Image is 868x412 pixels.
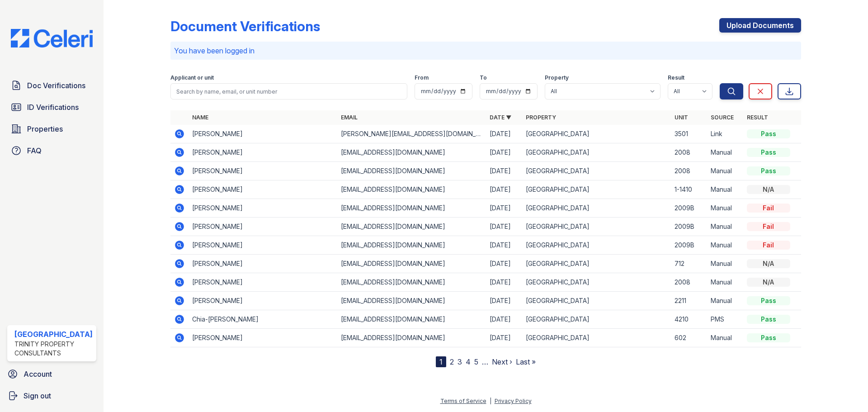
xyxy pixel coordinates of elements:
td: [PERSON_NAME] [189,143,337,162]
a: 2 [450,357,454,366]
td: Manual [707,143,743,162]
td: [DATE] [486,180,522,199]
label: Property [545,74,569,81]
td: [GEOGRAPHIC_DATA] [522,273,671,292]
td: [DATE] [486,236,522,255]
td: [EMAIL_ADDRESS][DOMAIN_NAME] [337,273,486,292]
label: To [480,74,487,81]
td: [GEOGRAPHIC_DATA] [522,218,671,236]
div: 1 [436,356,446,367]
a: Name [192,114,208,121]
td: [EMAIL_ADDRESS][DOMAIN_NAME] [337,292,486,310]
td: [PERSON_NAME] [189,255,337,273]
div: | [490,398,491,404]
td: Link [707,125,743,143]
label: From [415,74,429,81]
a: Last » [516,357,536,366]
div: Fail [747,204,790,213]
td: 3501 [671,125,707,143]
img: CE_Logo_Blue-a8612792a0a2168367f1c8372b55b34899dd931a85d93a1a3d3e32e68fde9ad4.png [4,29,100,47]
a: Account [4,365,100,383]
td: Manual [707,236,743,255]
td: 1-1410 [671,180,707,199]
a: ID Verifications [7,98,96,116]
a: Date ▼ [490,114,511,121]
td: [GEOGRAPHIC_DATA] [522,236,671,255]
td: [DATE] [486,292,522,310]
td: [GEOGRAPHIC_DATA] [522,162,671,180]
div: [GEOGRAPHIC_DATA] [14,329,93,340]
td: 2008 [671,143,707,162]
td: 2008 [671,162,707,180]
td: Manual [707,218,743,236]
span: Account [24,369,52,379]
td: [DATE] [486,218,522,236]
td: 2008 [671,273,707,292]
td: [PERSON_NAME] [189,236,337,255]
div: N/A [747,278,790,287]
td: [EMAIL_ADDRESS][DOMAIN_NAME] [337,180,486,199]
div: Trinity Property Consultants [14,340,93,358]
td: [EMAIL_ADDRESS][DOMAIN_NAME] [337,310,486,329]
label: Result [668,74,684,81]
a: Upload Documents [719,18,801,33]
td: [GEOGRAPHIC_DATA] [522,143,671,162]
td: [GEOGRAPHIC_DATA] [522,292,671,310]
a: Email [341,114,358,121]
p: You have been logged in [174,45,797,56]
td: 2211 [671,292,707,310]
td: [GEOGRAPHIC_DATA] [522,125,671,143]
td: [PERSON_NAME] [189,329,337,347]
td: [EMAIL_ADDRESS][DOMAIN_NAME] [337,162,486,180]
td: [GEOGRAPHIC_DATA] [522,255,671,273]
div: Pass [747,333,790,342]
a: Doc Verifications [7,76,96,95]
a: Terms of Service [440,398,486,404]
td: [DATE] [486,255,522,273]
td: [EMAIL_ADDRESS][DOMAIN_NAME] [337,329,486,347]
a: 5 [474,357,478,366]
a: Sign out [4,387,100,405]
td: 2009B [671,199,707,218]
td: Manual [707,162,743,180]
div: N/A [747,185,790,194]
a: Property [526,114,556,121]
a: Source [711,114,734,121]
span: … [482,356,488,367]
td: [PERSON_NAME] [189,180,337,199]
td: [DATE] [486,125,522,143]
td: 712 [671,255,707,273]
td: PMS [707,310,743,329]
span: Properties [27,123,63,134]
a: Result [747,114,768,121]
td: 4210 [671,310,707,329]
td: [DATE] [486,329,522,347]
div: N/A [747,259,790,268]
td: [GEOGRAPHIC_DATA] [522,310,671,329]
td: 2009B [671,236,707,255]
td: [GEOGRAPHIC_DATA] [522,329,671,347]
div: Fail [747,241,790,250]
a: Privacy Policy [495,398,532,404]
div: Pass [747,296,790,305]
td: [PERSON_NAME] [189,199,337,218]
td: 602 [671,329,707,347]
a: Unit [675,114,688,121]
td: [GEOGRAPHIC_DATA] [522,180,671,199]
div: Pass [747,166,790,175]
td: Manual [707,180,743,199]
td: [EMAIL_ADDRESS][DOMAIN_NAME] [337,143,486,162]
td: [PERSON_NAME] [189,125,337,143]
td: Manual [707,273,743,292]
div: Pass [747,129,790,138]
td: [EMAIL_ADDRESS][DOMAIN_NAME] [337,236,486,255]
td: Manual [707,292,743,310]
td: [DATE] [486,199,522,218]
td: [EMAIL_ADDRESS][DOMAIN_NAME] [337,199,486,218]
div: Pass [747,148,790,157]
a: Properties [7,120,96,138]
td: Chia-[PERSON_NAME] [189,310,337,329]
a: FAQ [7,142,96,160]
td: [PERSON_NAME][EMAIL_ADDRESS][DOMAIN_NAME] [337,125,486,143]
